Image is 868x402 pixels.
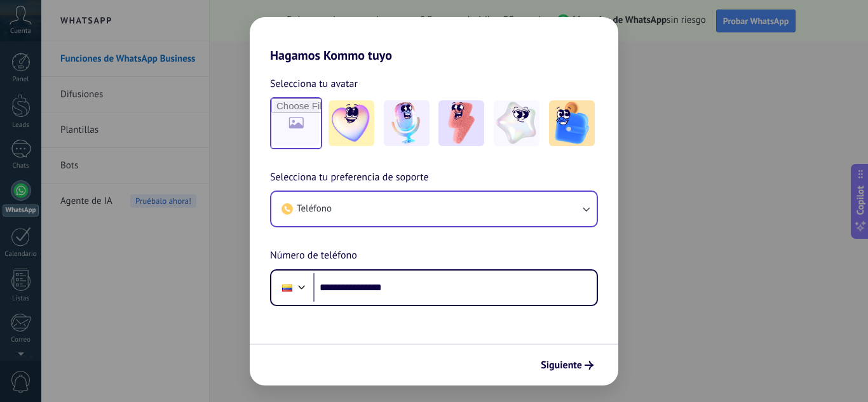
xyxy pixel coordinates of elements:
[438,100,484,146] img: -3.jpeg
[297,203,332,215] span: Teléfono
[384,100,430,146] img: -2.jpeg
[275,274,299,301] div: Colombia: + 57
[270,248,357,264] span: Número de teléfono
[270,170,429,186] span: Selecciona tu preferencia de soporte
[270,76,358,92] span: Selecciona tu avatar
[250,17,618,63] h2: Hagamos Kommo tuyo
[549,100,595,146] img: -5.jpeg
[535,354,599,376] button: Siguiente
[494,100,539,146] img: -4.jpeg
[271,192,597,226] button: Teléfono
[541,361,582,370] span: Siguiente
[329,100,374,146] img: -1.jpeg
